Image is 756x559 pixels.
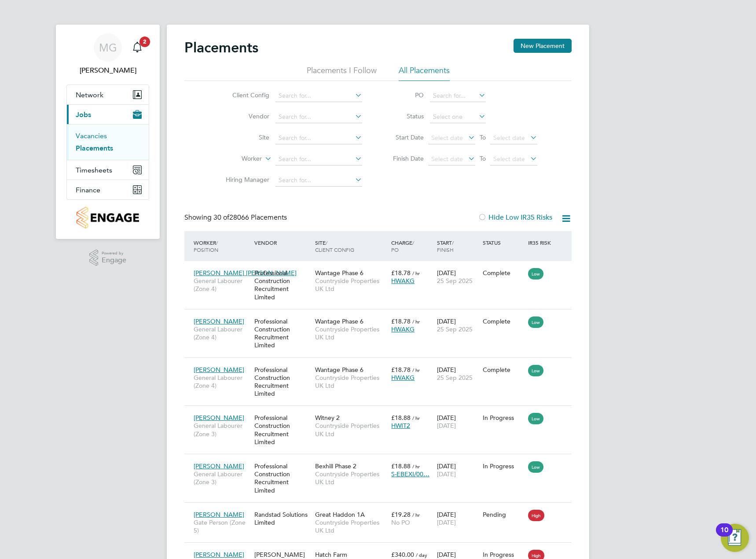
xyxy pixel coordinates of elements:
span: Wantage Phase 6 [315,317,363,325]
span: Network [76,91,103,99]
button: Jobs [67,105,149,124]
div: In Progress [483,551,524,559]
span: High [528,510,544,521]
div: Professional Construction Recruitment Limited [252,361,313,402]
span: [DATE] [437,519,456,526]
span: HWIT2 [391,422,410,430]
label: Site [219,133,269,141]
span: Countryside Properties UK Ltd [315,422,387,438]
a: [PERSON_NAME]General Labourer (Zone 3)Professional Construction Recruitment LimitedBexhill Phase ... [191,457,572,465]
span: General Labourer (Zone 3) [194,422,250,438]
label: Start Date [384,133,424,141]
div: Jobs [67,124,149,160]
span: Countryside Properties UK Ltd [315,519,387,534]
span: Finance [76,186,100,194]
span: HWAKG [391,374,415,382]
label: Finish Date [384,154,424,162]
span: General Labourer (Zone 4) [194,374,250,390]
input: Search for... [275,153,362,165]
a: [PERSON_NAME]General Labourer (Zone 3)Professional Construction Recruitment LimitedWitney 2Countr... [191,409,572,416]
li: All Placements [399,65,450,81]
span: / Client Config [315,239,354,253]
label: Vendor [219,112,269,120]
span: £340.00 [391,551,414,559]
div: [DATE] [435,265,481,289]
button: New Placement [514,39,572,53]
div: Start [435,235,481,257]
span: [DATE] [437,470,456,478]
span: Jobs [76,110,91,119]
span: / Position [194,239,218,253]
span: 28066 Placements [213,213,287,222]
span: Wantage Phase 6 [315,366,363,374]
span: / hr [412,463,420,470]
span: [PERSON_NAME] [194,366,244,374]
label: Status [384,112,424,120]
div: [DATE] [435,409,481,434]
span: [PERSON_NAME] [194,551,244,559]
span: [PERSON_NAME] [194,462,244,470]
a: 2 [128,33,146,62]
span: Great Haddon 1A [315,511,365,519]
span: MG [99,42,117,53]
span: £18.78 [391,317,411,325]
a: Powered byEngage [89,250,127,266]
div: Professional Construction Recruitment Limited [252,409,313,450]
span: S-EBEXI/00… [391,470,429,478]
div: Complete [483,269,524,277]
div: In Progress [483,462,524,470]
input: Search for... [275,111,362,123]
img: countryside-properties-logo-retina.png [77,207,139,228]
span: / PO [391,239,414,253]
span: 2 [139,37,150,47]
span: [DATE] [437,422,456,430]
div: Professional Construction Recruitment Limited [252,458,313,499]
span: [PERSON_NAME] [PERSON_NAME] [194,269,297,277]
a: Placements [76,144,113,152]
span: 25 Sep 2025 [437,277,473,285]
a: Go to home page [66,207,149,228]
input: Select one [430,111,486,123]
span: 25 Sep 2025 [437,325,473,333]
a: [PERSON_NAME]Site Manager[PERSON_NAME] And [PERSON_NAME] Construction LimitedHatch FarmCountrysid... [191,546,572,553]
label: PO [384,91,424,99]
a: [PERSON_NAME] [PERSON_NAME]General Labourer (Zone 4)Professional Construction Recruitment Limited... [191,264,572,272]
button: Network [67,85,149,104]
span: General Labourer (Zone 4) [194,325,250,341]
a: [PERSON_NAME]General Labourer (Zone 4)Professional Construction Recruitment LimitedWantage Phase ... [191,361,572,368]
span: Low [528,413,543,424]
input: Search for... [275,132,362,144]
div: IR35 Risk [526,235,556,250]
span: Countryside Properties UK Ltd [315,277,387,293]
span: Low [528,461,543,473]
h2: Placements [184,39,258,56]
span: £18.88 [391,462,411,470]
label: Client Config [219,91,269,99]
div: Vendor [252,235,313,250]
span: [PERSON_NAME] [194,317,244,325]
span: / hr [412,511,420,518]
span: £18.78 [391,269,411,277]
input: Search for... [430,90,486,102]
span: / Finish [437,239,454,253]
span: Gate Person (Zone 5) [194,519,250,534]
div: Pending [483,511,524,519]
span: 30 of [213,213,229,222]
div: [DATE] [435,506,481,531]
span: / day [416,552,427,558]
input: Search for... [275,174,362,187]
span: / hr [412,270,420,276]
span: Low [528,365,543,376]
nav: Main navigation [56,25,160,239]
span: No PO [391,519,410,526]
span: Maksymilian Grobelny [66,65,149,76]
span: Countryside Properties UK Ltd [315,325,387,341]
span: Timesheets [76,166,112,174]
span: / hr [412,415,420,421]
div: Showing [184,213,289,222]
span: Hatch Farm [315,551,347,559]
span: [PERSON_NAME] [194,511,244,519]
div: 10 [720,530,728,541]
span: Bexhill Phase 2 [315,462,356,470]
span: General Labourer (Zone 4) [194,277,250,293]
